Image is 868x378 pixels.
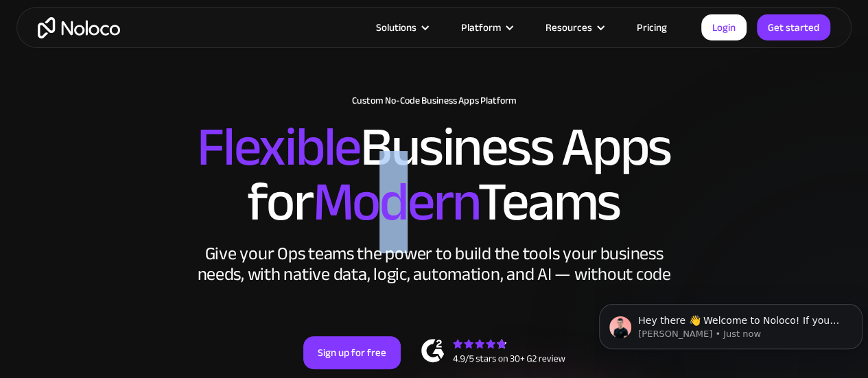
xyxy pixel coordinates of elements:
[546,19,592,36] div: Resources
[444,19,528,36] div: Platform
[303,336,401,369] a: Sign up for free
[194,244,675,285] div: Give your Ops teams the power to build the tools your business needs, with native data, logic, au...
[14,95,854,106] h1: Custom No-Code Business Apps Platform
[620,19,684,36] a: Pricing
[461,19,501,36] div: Platform
[701,14,747,40] a: Login
[757,14,830,40] a: Get started
[594,275,868,371] iframe: Intercom notifications message
[376,19,417,36] div: Solutions
[528,19,620,36] div: Resources
[14,120,854,230] h2: Business Apps for Teams
[38,17,120,38] a: home
[312,151,478,253] span: Modern
[197,96,360,198] span: Flexible
[359,19,444,36] div: Solutions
